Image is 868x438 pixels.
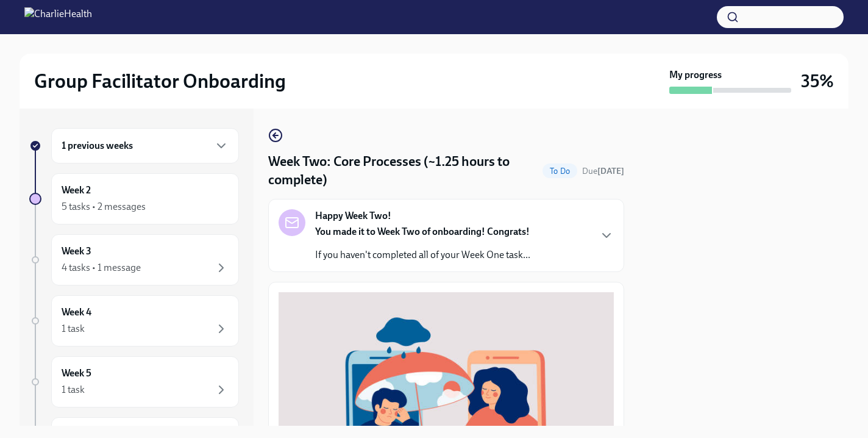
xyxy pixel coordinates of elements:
h6: Week 4 [62,306,91,319]
a: Week 34 tasks • 1 message [29,234,239,285]
div: 4 tasks • 1 message [62,261,141,275]
a: Week 41 task [29,295,239,346]
div: 1 previous weeks [51,128,239,163]
h6: Week 3 [62,245,91,258]
span: Due [582,166,624,176]
h3: 35% [801,70,834,92]
h6: Week 5 [62,367,91,380]
img: CharlieHealth [24,7,92,27]
p: If you haven't completed all of your Week One task... [315,248,530,262]
a: Week 25 tasks • 2 messages [29,173,239,224]
h2: Group Facilitator Onboarding [34,69,286,93]
div: 1 task [62,383,85,397]
a: Week 51 task [29,356,239,407]
span: To Do [542,167,577,176]
div: 5 tasks • 2 messages [62,200,146,214]
strong: Happy Week Two! [315,209,391,223]
h6: Week 2 [62,184,91,197]
strong: [DATE] [597,166,624,176]
span: October 20th, 2025 09:00 [582,165,624,177]
strong: You made it to Week Two of onboarding! Congrats! [315,226,530,237]
strong: My progress [669,68,722,82]
h4: Week Two: Core Processes (~1.25 hours to complete) [268,153,538,189]
h6: 1 previous weeks [62,139,133,153]
div: 1 task [62,322,85,336]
